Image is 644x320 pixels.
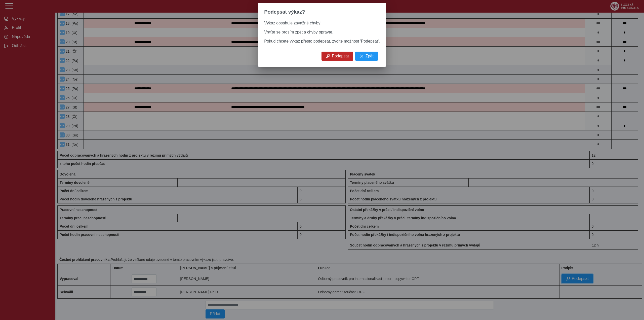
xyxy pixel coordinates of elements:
button: Zpět [355,52,378,61]
span: Zpět [366,54,374,58]
span: Podepsat [332,54,349,58]
span: Výkaz obsahuje závažné chyby! Vraťte se prosím zpět a chyby opravte. Pokud chcete výkaz přesto po... [264,21,380,43]
button: Podepsat [321,52,353,61]
span: Podepsat výkaz? [264,9,305,15]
